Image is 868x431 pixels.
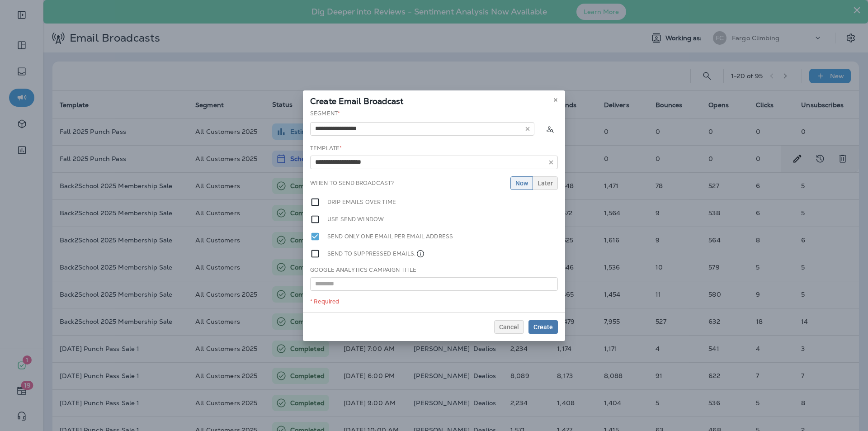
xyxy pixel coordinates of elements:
label: Template [310,145,342,152]
span: Create [533,324,553,330]
span: Now [515,180,528,186]
button: Now [510,176,533,190]
label: Send to suppressed emails. [327,249,425,259]
label: Drip emails over time [327,197,396,207]
span: Later [538,180,553,186]
label: Use send window [327,214,384,224]
button: Later [533,176,558,190]
label: When to send broadcast? [310,180,394,187]
div: * Required [310,298,558,305]
label: Send only one email per email address [327,232,453,242]
button: Cancel [494,320,524,334]
button: Calculate the estimated number of emails to be sent based on selected segment. (This could take a... [542,121,558,137]
div: Create Email Broadcast [303,90,565,109]
button: Create [528,320,558,334]
span: Cancel [499,324,519,330]
label: Google Analytics Campaign Title [310,266,416,274]
label: Segment [310,110,340,117]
